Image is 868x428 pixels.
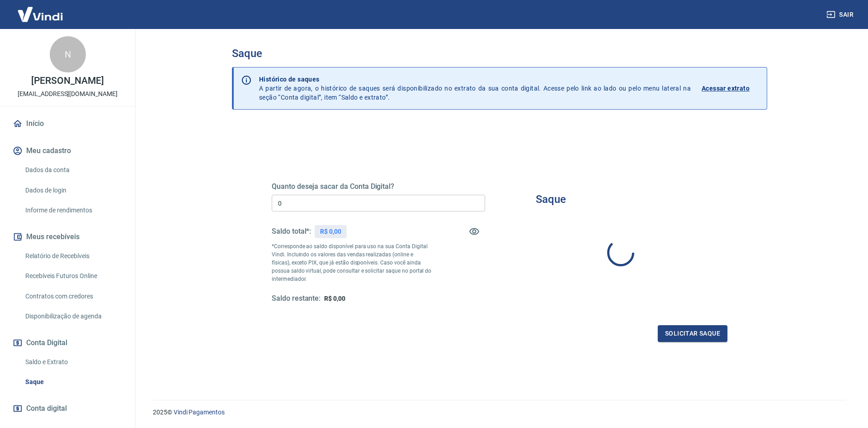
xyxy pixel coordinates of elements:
[50,36,86,72] div: N
[22,353,124,371] a: Saldo e Extrato
[825,6,857,23] button: Sair
[259,75,691,102] p: A partir de agora, o histórico de saques será disponibilizado no extrato da sua conta digital. Ac...
[272,227,311,236] h5: Saldo total*:
[22,287,124,306] a: Contratos com credores
[702,84,750,93] p: Acessar extrato
[11,114,124,134] a: Início
[658,325,727,342] button: Solicitar saque
[272,182,485,191] h5: Quanto deseja sacar da Conta Digital?
[22,307,124,326] a: Disponibilização de agenda
[11,141,124,161] button: Meu cadastro
[22,267,124,285] a: Recebíveis Futuros Online
[22,247,124,265] a: Relatório de Recebíveis
[26,402,67,415] span: Conta digital
[174,409,225,416] a: Vindi Pagamentos
[232,47,767,60] h3: Saque
[702,75,759,102] a: Acessar extrato
[22,201,124,220] a: Informe de rendimentos
[22,373,124,391] a: Saque
[22,161,124,179] a: Dados da conta
[22,181,124,200] a: Dados de login
[11,399,124,418] a: Conta digital
[153,408,846,417] p: 2025 ©
[11,333,124,353] button: Conta Digital
[272,242,432,283] p: *Corresponde ao saldo disponível para uso na sua Conta Digital Vindi. Incluindo os valores das ve...
[11,227,124,247] button: Meus recebíveis
[320,227,341,236] p: R$ 0,00
[11,0,70,28] img: Vindi
[18,89,118,99] p: [EMAIL_ADDRESS][DOMAIN_NAME]
[259,75,691,84] p: Histórico de saques
[272,294,321,303] h5: Saldo restante:
[31,76,104,86] p: [PERSON_NAME]
[536,193,566,206] h3: Saque
[324,295,345,302] span: R$ 0,00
